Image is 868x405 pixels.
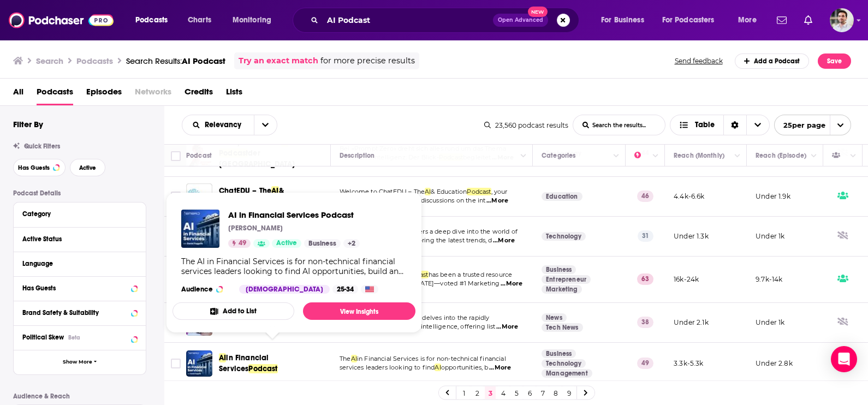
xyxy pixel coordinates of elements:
[593,11,658,29] button: open menu
[670,115,770,135] h2: Choose View
[22,306,137,319] button: Brand Safety & Suitability
[22,260,130,267] div: Language
[239,55,318,67] a: Try an exact match
[225,11,286,29] button: open menu
[219,353,327,374] a: AIin Financial ServicesPodcast
[637,317,653,327] p: 38
[831,346,857,372] div: Open Intercom Messenger
[800,11,817,29] a: Show notifications dropdown
[181,257,407,276] div: The AI in Financial Services is for non-technical financial services leaders looking to find AI o...
[655,11,730,29] button: open menu
[254,115,277,135] button: open menu
[340,323,496,330] span: evolving world of artificial intelligence, offering list
[756,318,784,327] p: Under 1k
[674,359,704,368] p: 3.3k-5.3k
[22,281,137,295] button: Has Guests
[228,224,283,233] p: [PERSON_NAME]
[340,355,351,362] span: The
[406,228,518,235] span: " offers a deep dive into the world of
[22,232,137,246] button: Active Status
[181,11,218,29] a: Charts
[340,279,500,287] span: in online business since [DATE]—voted #1 Marketing
[228,210,360,220] a: AI in Financial Services Podcast
[429,271,513,278] span: has been a trusted resource
[542,192,582,201] a: Education
[435,364,441,371] span: AI
[13,392,146,400] p: Audience & Reach
[22,235,130,243] div: Active Status
[486,196,508,205] span: ...More
[276,238,297,249] span: Active
[498,386,509,400] a: 4
[181,210,219,248] img: AI in Financial Services Podcast
[484,121,568,129] div: 23,560 podcast results
[182,56,225,66] span: AI Podcast
[563,386,574,400] a: 9
[542,313,567,322] a: News
[491,188,508,195] span: , your
[756,359,793,368] p: Under 2.8k
[425,188,431,195] span: AI
[303,8,590,33] div: Search podcasts, credits, & more...
[637,358,653,368] p: 49
[550,386,561,400] a: 8
[601,13,644,28] span: For Business
[695,121,715,129] span: Table
[86,83,122,105] span: Episodes
[542,369,592,378] a: Management
[537,386,548,400] a: 7
[459,386,469,400] a: 1
[847,150,860,163] button: Column Actions
[731,150,744,163] button: Column Actions
[70,159,105,176] button: Active
[738,13,757,28] span: More
[14,350,146,374] button: Show More
[22,257,137,270] button: Language
[674,149,724,162] div: Reach (Monthly)
[9,10,114,31] a: Podchaser - Follow, Share and Rate Podcasts
[756,192,790,201] p: Under 1.9k
[493,14,548,27] button: Open AdvancedNew
[63,359,92,365] span: Show More
[441,364,489,371] span: opportunities, b
[649,150,662,163] button: Column Actions
[22,207,137,221] button: Category
[239,285,330,294] div: [DEMOGRAPHIC_DATA]
[182,115,277,135] h2: Choose List sort
[239,238,246,249] span: 49
[126,56,225,66] a: Search Results:AI Podcast
[13,189,146,197] p: Podcast Details
[357,355,506,362] span: in Financial Services is for non-technical financial
[233,13,271,28] span: Monitoring
[303,302,415,320] a: View Insights
[418,314,489,321] span: " delves into the rapidly
[730,11,770,29] button: open menu
[128,11,182,29] button: open menu
[493,236,515,245] span: ...More
[340,149,374,162] div: Description
[332,285,358,294] div: 25-34
[542,275,591,284] a: Entrepreneur
[638,230,653,241] p: 31
[182,121,254,129] button: open menu
[22,210,130,218] div: Category
[610,150,623,163] button: Column Actions
[634,149,650,162] div: Power Score
[135,83,171,105] span: Networks
[431,188,467,195] span: & Education
[340,364,435,371] span: services leaders looking to find
[542,232,586,241] a: Technology
[830,8,854,32] button: Show profile menu
[24,142,60,150] span: Quick Filters
[226,83,242,105] a: Lists
[674,231,709,241] p: Under 1.3k
[485,386,496,400] a: 3
[37,83,73,105] a: Podcasts
[472,386,483,400] a: 2
[528,7,548,17] span: New
[181,285,230,294] h3: Audience
[228,239,251,248] a: 49
[637,190,653,201] p: 46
